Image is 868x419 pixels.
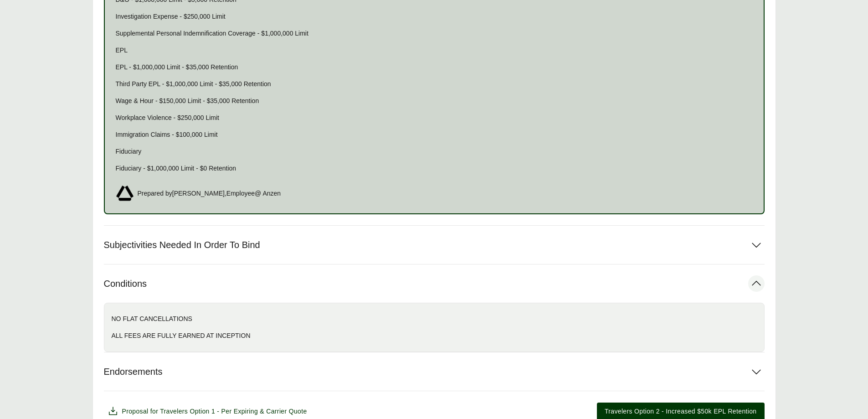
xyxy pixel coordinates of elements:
span: & Carrier Quote [260,408,307,415]
p: Fiduciary - $1,000,000 Limit - $0 Retention [116,164,753,173]
p: EPL - $1,000,000 Limit - $35,000 Retention [116,62,753,72]
span: Endorsements [104,366,163,378]
p: Wage & Hour - $150,000 Limit - $35,000 Retention [116,96,753,106]
p: Third Party EPL - $1,000,000 Limit - $35,000 Retention [116,79,753,89]
span: Travelers Option 2 - Increased $50k EPL Retention [605,407,757,416]
span: Conditions [104,278,147,290]
button: Subjectivities Needed In Order To Bind [104,226,765,264]
span: Subjectivities Needed In Order To Bind [104,239,260,251]
p: Investigation Expense - $250,000 Limit [116,12,753,21]
span: Prepared by [PERSON_NAME] , Employee @ Anzen [138,189,281,198]
span: Travelers Option 1 - Per Expiring [160,408,258,415]
p: Fiduciary [116,147,753,156]
span: Proposal for [122,407,307,416]
p: Workplace Violence - $250,000 Limit [116,113,753,123]
p: Immigration Claims - $100,000 Limit [116,130,753,140]
button: Conditions [104,264,765,303]
p: EPL [116,46,753,55]
p: NO FLAT CANCELLATIONS [112,314,757,324]
p: ALL FEES ARE FULLY EARNED AT INCEPTION [112,331,757,341]
button: Endorsements [104,352,765,391]
p: Supplemental Personal Indemnification Coverage - $1,000,000 Limit [116,29,753,38]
